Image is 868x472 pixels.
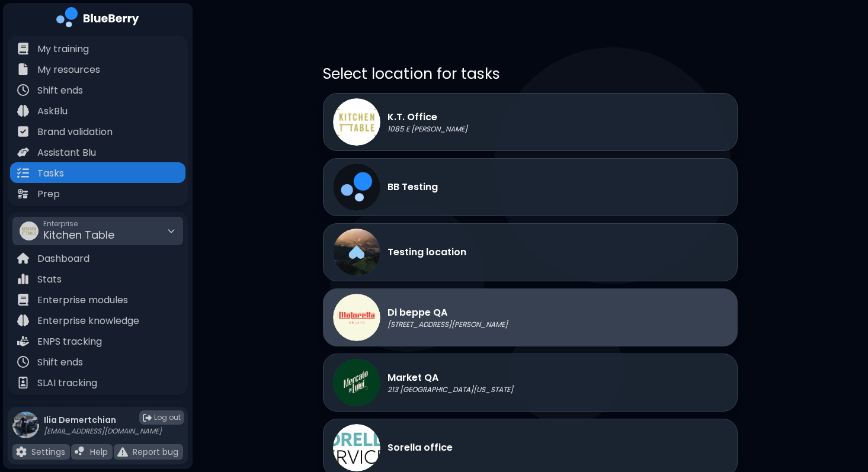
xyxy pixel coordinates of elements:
p: Shift ends [37,84,83,98]
img: file icon [75,447,85,457]
p: Report bug [133,447,178,457]
p: [STREET_ADDRESS][PERSON_NAME] [387,320,508,329]
p: My training [37,42,89,56]
img: file icon [17,252,29,264]
img: Market QA logo [333,359,380,406]
p: Tasks [37,166,64,181]
p: 213 [GEOGRAPHIC_DATA][US_STATE] [387,385,513,394]
img: file icon [17,273,29,285]
img: file icon [17,43,29,54]
img: file icon [17,63,29,75]
p: Market QA [387,371,513,385]
p: Stats [37,272,62,287]
p: BB Testing [387,180,438,194]
p: Enterprise knowledge [37,314,139,328]
p: [EMAIL_ADDRESS][DOMAIN_NAME] [44,426,162,436]
p: Ilia Demertchian [44,415,162,425]
img: file icon [17,188,29,200]
span: Enterprise [43,219,114,229]
p: Help [90,447,108,457]
img: file icon [17,167,29,179]
img: file icon [16,447,27,457]
img: file icon [17,294,29,306]
p: Enterprise modules [37,293,128,307]
p: AskBlu [37,104,68,118]
img: K.T. Office logo [333,98,380,146]
p: Di beppe QA [387,306,508,320]
span: Log out [154,413,181,422]
img: company thumbnail [20,221,39,240]
img: file icon [17,126,29,137]
img: company logo [56,7,139,31]
p: My resources [37,63,100,77]
img: file icon [17,146,29,158]
img: file icon [17,84,29,96]
img: file icon [17,377,29,388]
span: Kitchen Table [43,227,114,242]
img: logout [143,413,152,422]
p: Settings [31,447,65,457]
img: file icon [17,356,29,368]
p: Shift ends [37,355,83,370]
img: BB Testing logo [333,163,380,211]
img: file icon [17,314,29,326]
img: file icon [117,447,128,457]
p: Select location for tasks [323,64,738,84]
p: Sorella office [387,441,453,455]
p: K.T. Office [387,110,467,124]
p: ENPS tracking [37,335,102,349]
p: SLAI tracking [37,376,97,390]
img: Di beppe QA logo [333,294,380,341]
img: Sorella office logo [333,424,380,471]
p: Brand validation [37,125,113,139]
img: file icon [17,105,29,117]
p: 1085 E [PERSON_NAME] [387,124,467,134]
img: file icon [17,335,29,347]
p: Prep [37,187,60,201]
p: Assistant Blu [37,146,96,160]
p: Dashboard [37,252,89,266]
img: profile photo [12,412,39,438]
img: Testing location logo [333,229,380,276]
p: Testing location [387,245,466,259]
